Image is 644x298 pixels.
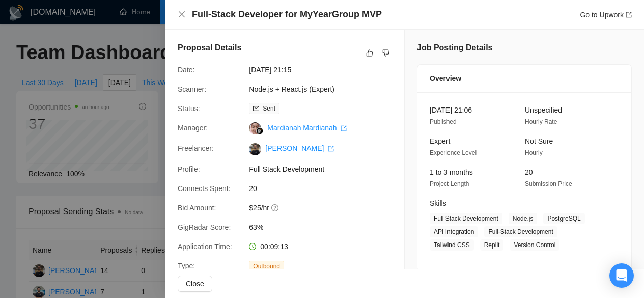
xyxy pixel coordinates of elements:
[484,226,557,237] span: Full-Stack Development
[525,149,543,156] span: Hourly
[178,124,208,132] span: Manager:
[525,137,553,145] span: Not Sure
[253,105,259,112] span: mail
[267,124,347,132] a: Mardianah Mardianah export
[382,49,389,57] span: dislike
[178,42,241,54] h5: Proposal Details
[430,106,472,114] span: [DATE] 21:06
[249,222,402,233] span: 63%
[178,10,186,18] span: close
[178,66,194,74] span: Date:
[430,213,502,224] span: Full Stack Development
[249,64,402,75] span: [DATE] 21:15
[249,183,402,194] span: 20
[249,243,256,250] span: clock-circle
[626,12,632,18] span: export
[525,168,533,176] span: 20
[366,49,373,57] span: like
[430,149,477,156] span: Experience Level
[178,242,232,251] span: Application Time:
[178,165,200,173] span: Profile:
[249,261,284,272] span: Outbound
[430,239,474,251] span: Tailwind CSS
[328,146,334,152] span: export
[260,242,288,251] span: 00:09:13
[263,105,275,112] span: Sent
[249,164,402,175] span: Full Stack Development
[186,278,204,289] span: Close
[256,127,263,134] img: gigradar-bm.png
[178,85,206,93] span: Scanner:
[380,47,392,59] button: dislike
[178,262,195,270] span: Type:
[430,118,457,125] span: Published
[178,10,186,19] button: Close
[178,223,231,231] span: GigRadar Score:
[178,204,216,212] span: Bid Amount:
[510,239,559,251] span: Version Control
[609,263,634,288] div: Open Intercom Messenger
[430,199,446,207] span: Skills
[525,180,572,187] span: Submission Price
[249,202,402,213] span: $25/hr
[430,168,473,176] span: 1 to 3 months
[178,144,214,152] span: Freelancer:
[509,213,538,224] span: Node.js
[271,204,279,212] span: question-circle
[430,73,461,84] span: Overview
[480,239,504,251] span: Replit
[580,11,632,19] a: Go to Upworkexport
[417,42,492,54] h5: Job Posting Details
[178,276,212,292] button: Close
[430,180,469,187] span: Project Length
[525,106,562,114] span: Unspecified
[249,143,261,155] img: c1Nwmv2xWVFyeze9Zxv0OiU5w5tAO1YS58-6IpycFbltbtWERR0WWCXrMI2C9Yw9j8
[265,144,334,152] a: [PERSON_NAME] export
[192,8,382,21] h4: Full-Stack Developer for MyYearGroup MVP
[525,118,557,125] span: Hourly Rate
[178,184,231,193] span: Connects Spent:
[178,104,200,113] span: Status:
[249,85,334,93] a: Node.js + React.js (Expert)
[430,226,478,237] span: API Integration
[363,47,376,59] button: like
[543,213,584,224] span: PostgreSQL
[341,125,347,131] span: export
[430,137,450,145] span: Expert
